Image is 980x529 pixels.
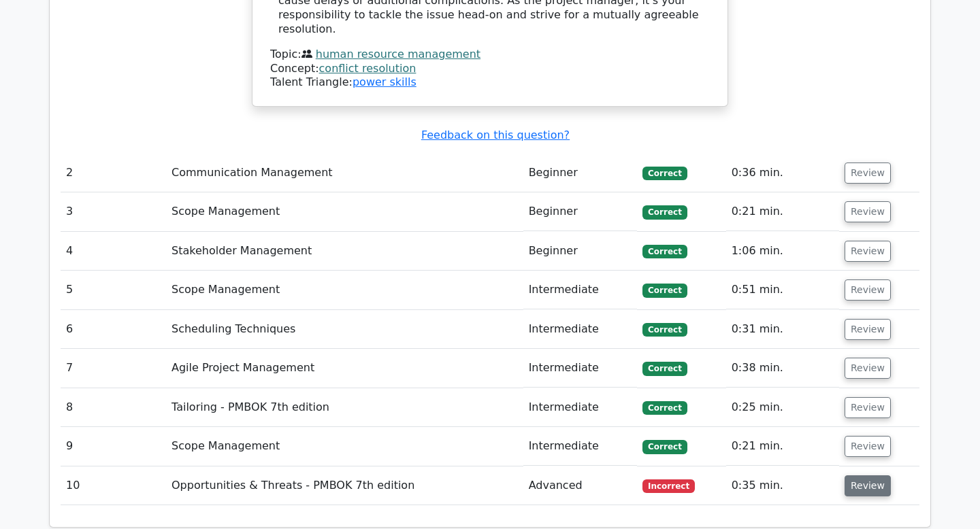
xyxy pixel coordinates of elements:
[726,192,839,231] td: 0:21 min.
[61,310,166,349] td: 6
[523,310,638,349] td: Intermediate
[61,427,166,466] td: 9
[166,271,523,309] td: Scope Management
[166,232,523,271] td: Stakeholder Management
[642,479,695,493] span: Incorrect
[166,388,523,427] td: Tailoring - PMBOK 7th edition
[642,362,687,375] span: Correct
[61,466,166,505] td: 10
[523,388,638,427] td: Intermediate
[166,349,523,388] td: Agile Project Management
[845,319,891,340] button: Review
[642,245,687,258] span: Correct
[166,310,523,349] td: Scheduling Techniques
[523,154,638,192] td: Beginner
[726,310,839,349] td: 0:31 min.
[319,62,416,75] a: conflict resolution
[726,466,839,505] td: 0:35 min.
[270,62,710,76] div: Concept:
[845,163,891,184] button: Review
[166,427,523,466] td: Scope Management
[845,279,891,301] button: Review
[166,466,523,505] td: Opportunities & Threats - PMBOK 7th edition
[61,349,166,388] td: 7
[523,232,638,271] td: Beginner
[61,154,166,192] td: 2
[61,232,166,271] td: 4
[726,154,839,192] td: 0:36 min.
[845,201,891,222] button: Review
[642,284,687,297] span: Correct
[523,192,638,231] td: Beginner
[845,397,891,418] button: Review
[642,167,687,180] span: Correct
[726,232,839,271] td: 1:06 min.
[353,75,416,88] a: power skills
[845,358,891,379] button: Review
[523,271,638,309] td: Intermediate
[726,271,839,309] td: 0:51 min.
[845,241,891,262] button: Review
[726,388,839,427] td: 0:25 min.
[523,349,638,388] td: Intermediate
[642,205,687,219] span: Correct
[61,192,166,231] td: 3
[523,427,638,466] td: Intermediate
[166,192,523,231] td: Scope Management
[523,466,638,505] td: Advanced
[642,401,687,415] span: Correct
[270,48,710,62] div: Topic:
[421,129,570,141] a: Feedback on this question?
[726,349,839,388] td: 0:38 min.
[166,154,523,192] td: Communication Management
[845,475,891,496] button: Review
[61,271,166,309] td: 5
[726,427,839,466] td: 0:21 min.
[642,323,687,337] span: Correct
[61,388,166,427] td: 8
[642,440,687,454] span: Correct
[316,48,480,61] a: human resource management
[270,48,710,90] div: Talent Triangle:
[845,436,891,457] button: Review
